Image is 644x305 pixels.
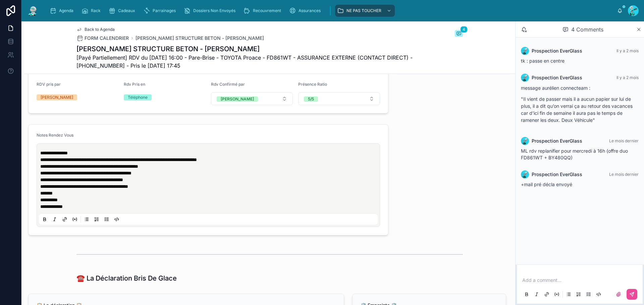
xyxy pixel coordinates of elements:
span: Notes Rendez Vous [37,133,73,138]
span: RDV pris par [37,82,61,87]
span: Le mois dernier [609,172,639,177]
span: 4 [460,26,468,33]
a: Dossiers Non Envoyés [182,5,240,17]
span: [Payé Partiellement] RDV du [DATE] 16:00 - Pare-Brise - TOYOTA Proace - FD861WT - ASSURANCE EXTER... [76,54,413,70]
span: Le mois dernier [609,138,639,143]
span: Prospection EverGlass [532,48,582,54]
span: Cadeaux [118,8,135,13]
a: Back to Agenda [76,27,115,32]
span: Il y a 2 mois [616,75,639,80]
span: Recouvrement [253,8,281,13]
button: Select Button [298,92,380,105]
span: Dossiers Non Envoyés [193,8,235,13]
span: ML rdv replanifier pour mercredi à 16h (offre duo FD861WT + BY480QQ) [521,148,628,160]
span: +mail pré décla envoyé [521,181,572,187]
span: Agenda [59,8,73,13]
h1: ☎️ La Déclaration Bris De Glace [76,274,177,283]
h1: [PERSON_NAME] STRUCTURE BETON - [PERSON_NAME] [76,44,413,54]
a: FORM CALENDRIER [76,35,129,42]
span: Parrainages [153,8,176,13]
span: Rack [91,8,101,13]
button: 4 [455,30,463,38]
p: "Il vient de passer mais il a aucun papier sur lui de plus, il a dit qu’on verrai ça au retour de... [521,95,639,124]
span: Présence Ratio [298,82,327,87]
span: FORM CALENDRIER [85,35,129,42]
div: [PERSON_NAME] [221,96,254,102]
span: Back to Agenda [85,27,115,32]
a: Parrainages [141,5,180,17]
span: Prospection EverGlass [532,171,582,178]
span: Prospection EverGlass [532,138,582,144]
div: scrollable content [44,3,617,18]
span: Rdv Pris en [124,82,145,87]
span: Rdv Confirmé par [211,82,245,87]
span: Assurances [299,8,321,13]
a: NE PAS TOUCHER [335,5,395,17]
a: Agenda [48,5,78,17]
div: Téléphone [128,94,148,100]
span: Prospection EverGlass [532,74,582,81]
a: Rack [79,5,105,17]
span: Il y a 2 mois [616,48,639,53]
img: App logo [27,5,39,16]
a: Assurances [287,5,325,17]
div: [PERSON_NAME] [41,94,73,100]
span: 4 Comments [571,25,603,33]
p: message aurélien connecteam : [521,84,639,91]
div: 5/5 [308,96,314,102]
a: Cadeaux [107,5,140,17]
a: Recouvrement [241,5,286,17]
span: NE PAS TOUCHER [346,8,381,13]
button: Select Button [211,92,293,105]
a: [PERSON_NAME] STRUCTURE BETON - [PERSON_NAME] [136,35,264,42]
span: tk : passe en centre [521,58,565,64]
